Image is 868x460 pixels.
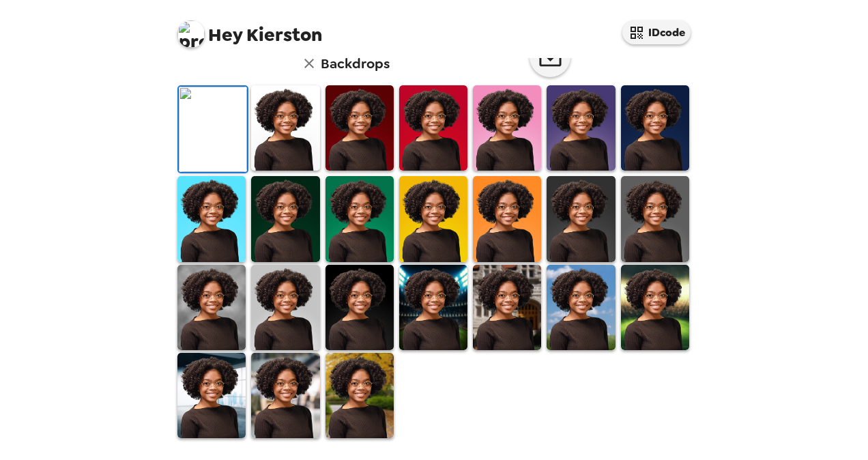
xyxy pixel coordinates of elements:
h6: Backdrops [321,53,390,74]
img: profile pic [177,20,205,48]
span: Kierston [177,14,322,44]
span: Hey [208,23,242,47]
img: Original [179,87,247,172]
button: IDcode [622,20,691,44]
